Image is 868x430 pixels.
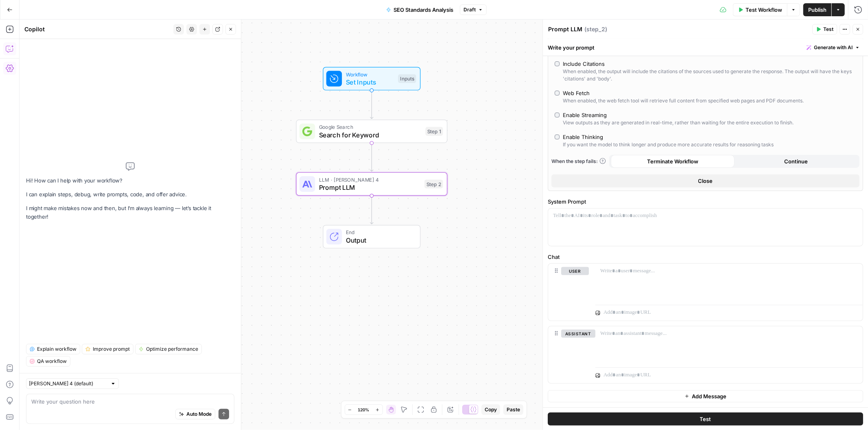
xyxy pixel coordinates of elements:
span: Set Inputs [346,77,394,87]
label: Chat [548,253,863,261]
span: Google Search [319,123,422,131]
div: View outputs as they are generated in real-time, rather than waiting for the entire execution to ... [563,119,794,126]
div: Step 2 [424,180,443,189]
g: Edge from step_2 to end [370,196,373,224]
div: Step 1 [426,127,443,136]
div: WorkflowSet InputsInputs [296,67,448,91]
div: Web Fetch [563,89,590,97]
button: Improve prompt [82,344,133,354]
input: Claude Sonnet 4 (default) [29,380,107,388]
div: Inputs [398,74,416,83]
span: Prompt LLM [319,182,421,192]
span: SEO Standards Analysis [394,6,453,14]
div: Enable Streaming [563,111,607,119]
span: Improve prompt [93,345,130,353]
span: Generate with AI [814,44,853,51]
span: Explain workflow [37,345,77,353]
div: Copilot [24,25,171,33]
button: Add Message [548,390,863,402]
span: Test [823,26,833,33]
span: ( step_2 ) [584,25,607,33]
div: user [548,264,589,321]
span: Terminate Workflow [647,157,698,165]
button: Optimize performance [135,344,202,354]
p: I might make mistakes now and then, but I’m always learning — let’s tackle it together! [26,204,234,221]
button: QA workflow [26,356,70,367]
button: user [561,267,589,275]
span: LLM · [PERSON_NAME] 4 [319,176,421,183]
div: Write your prompt [543,39,868,56]
button: Auto Mode [175,409,215,419]
button: Test [812,24,837,35]
button: Paste [503,404,523,415]
div: LLM · [PERSON_NAME] 4Prompt LLMStep 2 [296,172,448,196]
input: Enable ThinkingIf you want the model to think longer and produce more accurate results for reason... [555,135,560,139]
span: Close [698,177,713,185]
span: Test [700,415,711,423]
span: Continue [785,157,808,165]
button: Close [551,174,859,187]
p: Hi! How can I help with your workflow? [26,176,234,185]
span: Test Workflow [746,6,782,14]
div: assistant [548,326,589,383]
label: System Prompt [548,198,863,206]
div: If you want the model to think longer and produce more accurate results for reasoning tasks [563,141,774,148]
span: Search for Keyword [319,130,422,140]
button: Test [548,413,863,426]
button: assistant [561,330,595,338]
p: I can explain steps, debug, write prompts, code, and offer advice. [26,190,234,199]
span: 120% [358,406,370,413]
div: EndOutput [296,225,448,249]
g: Edge from step_1 to step_2 [370,143,373,171]
div: Google SearchSearch for KeywordStep 1 [296,119,448,143]
span: Paste [507,406,520,413]
button: Publish [803,3,831,16]
textarea: Prompt LLM [548,25,582,33]
span: Optimize performance [146,345,198,353]
button: Explain workflow [26,344,80,354]
div: When enabled, the web fetch tool will retrieve full content from specified web pages and PDF docu... [563,97,804,104]
button: Continue [735,155,858,168]
input: Enable StreamingView outputs as they are generated in real-time, rather than waiting for the enti... [555,113,560,117]
span: Publish [808,6,826,14]
button: Test Workflow [733,3,787,16]
span: Draft [464,6,476,13]
div: When enabled, the output will include the citations of the sources used to generate the response.... [563,68,856,83]
button: SEO Standards Analysis [381,3,458,16]
span: End [346,228,412,236]
span: Auto Mode [186,410,212,418]
span: Add Message [692,392,726,400]
button: Generate with AI [803,42,863,53]
button: Draft [460,4,487,15]
span: Output [346,235,412,245]
input: Web FetchWhen enabled, the web fetch tool will retrieve full content from specified web pages and... [555,91,560,96]
span: Workflow [346,70,394,78]
g: Edge from start to step_1 [370,91,373,119]
a: When the step fails: [551,158,606,165]
span: QA workflow [37,358,67,365]
div: Enable Thinking [563,133,603,141]
div: Include Citations [563,60,605,68]
input: Include CitationsWhen enabled, the output will include the citations of the sources used to gener... [555,61,560,66]
span: Copy [485,406,497,413]
button: Copy [481,404,500,415]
